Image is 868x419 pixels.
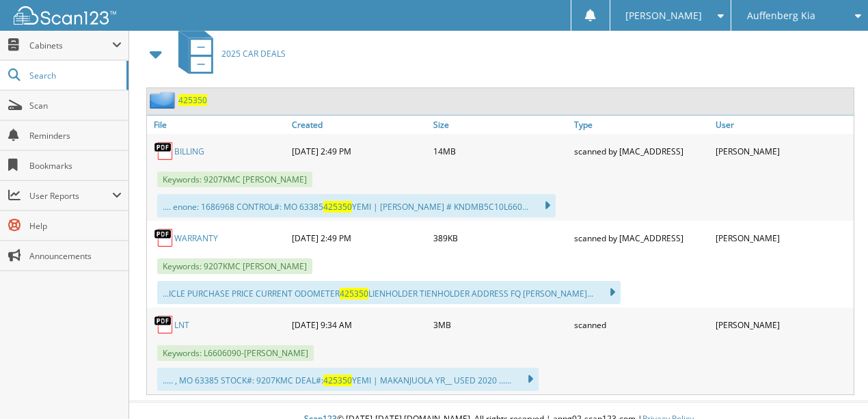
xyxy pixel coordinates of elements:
span: 425350 [323,201,352,213]
a: Created [288,116,430,134]
a: File [147,116,288,134]
a: BILLING [174,146,204,157]
div: 3MB [430,311,571,338]
span: [PERSON_NAME] [625,12,702,20]
div: ..... , MO 63385 STOCK#: 9207KMC DEAL#: YEMI | MAKANJUOLA YR__ USED 2020 ...... [157,368,539,391]
div: [DATE] 2:49 PM [288,224,430,252]
span: Search [29,70,120,81]
span: Reminders [29,130,122,141]
div: [PERSON_NAME] [712,224,854,252]
a: Type [571,116,712,134]
a: User [712,116,854,134]
a: 2025 CAR DEALS [170,27,286,81]
div: [DATE] 2:49 PM [288,137,430,165]
span: 2025 CAR DEALS [221,48,286,59]
a: LNT [174,319,189,331]
img: scan123-logo-white.svg [14,6,116,25]
a: 425350 [178,94,207,106]
a: WARRANTY [174,232,218,244]
img: PDF.png [154,141,174,161]
span: Bookmarks [29,160,122,172]
img: PDF.png [154,314,174,335]
span: 425350 [340,288,368,299]
span: 425350 [323,375,352,386]
div: [PERSON_NAME] [712,137,854,165]
span: Help [29,220,122,232]
div: ...ICLE PURCHASE PRICE CURRENT ODOMETER LIENHOLDER TIENHOLDER ADDRESS FQ [PERSON_NAME]... [157,281,621,304]
span: Keywords: 9207KMC [PERSON_NAME] [157,258,312,274]
div: 14MB [430,137,571,165]
span: User Reports [29,190,112,202]
span: Auffenberg Kia [747,12,815,20]
div: .... enone: 1686968 CONTROL#: MO 63385 YEMI | [PERSON_NAME] # KNDMB5C10L660... [157,194,556,217]
div: [DATE] 9:34 AM [288,311,430,338]
span: Cabinets [29,40,112,51]
img: PDF.png [154,228,174,248]
span: Scan [29,100,122,111]
div: scanned by [MAC_ADDRESS] [571,224,712,252]
div: scanned by [MAC_ADDRESS] [571,137,712,165]
div: [PERSON_NAME] [712,311,854,338]
div: 389KB [430,224,571,252]
span: Keywords: L6606090-[PERSON_NAME] [157,345,314,361]
iframe: Chat Widget [800,353,868,419]
span: Keywords: 9207KMC [PERSON_NAME] [157,172,312,187]
div: scanned [571,311,712,338]
span: Announcements [29,250,122,262]
a: Size [430,116,571,134]
img: folder2.png [150,92,178,109]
